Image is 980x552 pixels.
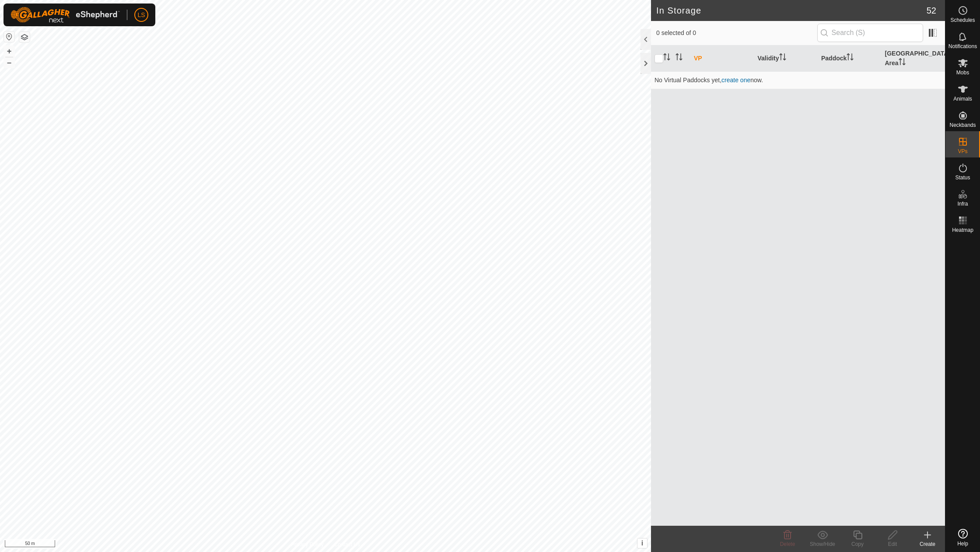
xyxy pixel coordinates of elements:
th: Paddock [818,45,882,72]
span: Notifications [948,44,977,49]
span: Infra [957,201,968,206]
div: Copy [840,540,875,548]
span: Animals [953,96,972,101]
p-sorticon: Activate to sort [847,55,854,62]
p-sorticon: Activate to sort [663,55,670,62]
a: Help [945,525,980,550]
td: No Virtual Paddocks yet, now. [651,71,945,89]
div: Show/Hide [805,540,840,548]
p-sorticon: Activate to sort [899,59,906,66]
p-sorticon: Activate to sort [675,55,682,62]
div: Create [910,540,945,548]
span: Schedules [950,17,975,23]
button: – [4,57,14,68]
span: Help [957,541,968,546]
th: [GEOGRAPHIC_DATA] Area [882,45,945,72]
span: 52 [927,4,936,17]
span: Status [955,175,970,180]
input: Search (S) [817,24,923,42]
span: i [641,539,643,547]
span: Mobs [956,70,969,75]
button: Reset Map [4,31,14,42]
a: Contact Us [334,541,360,549]
div: Edit [875,540,910,548]
a: create one [721,77,750,84]
button: i [637,538,647,548]
button: Map Layers [19,32,30,42]
p-sorticon: Activate to sort [779,55,786,62]
span: Delete [780,541,795,547]
span: Heatmap [952,227,973,233]
span: LS [137,10,145,20]
h2: In Storage [656,5,927,16]
img: Gallagher Logo [10,7,120,23]
button: + [4,46,14,56]
span: Neckbands [949,122,976,128]
a: Privacy Policy [291,541,324,549]
span: 0 selected of 0 [656,28,817,38]
span: VPs [958,149,967,154]
th: Validity [754,45,818,72]
th: VP [690,45,754,72]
